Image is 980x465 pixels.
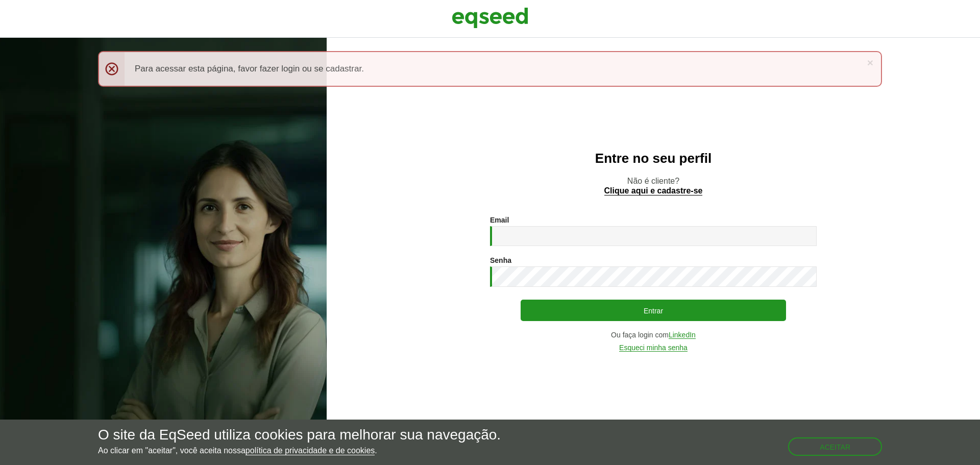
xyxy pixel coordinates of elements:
a: política de privacidade e de cookies [246,447,375,455]
a: Esqueci minha senha [619,344,688,352]
button: Aceitar [788,437,882,456]
p: Ao clicar em "aceitar", você aceita nossa . [98,446,501,455]
label: Senha [490,257,511,264]
h5: O site da EqSeed utiliza cookies para melhorar sua navegação. [98,427,501,443]
div: Ou faça login com [490,331,817,339]
img: EqSeed Logo [452,5,528,31]
h2: Entre no seu perfil [347,151,960,166]
a: Clique aqui e cadastre-se [604,187,703,195]
div: Para acessar esta página, favor fazer login ou se cadastrar. [98,51,882,87]
a: LinkedIn [669,331,696,339]
button: Entrar [521,300,786,321]
a: × [867,57,873,68]
label: Email [490,216,509,224]
p: Não é cliente? [347,176,960,195]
